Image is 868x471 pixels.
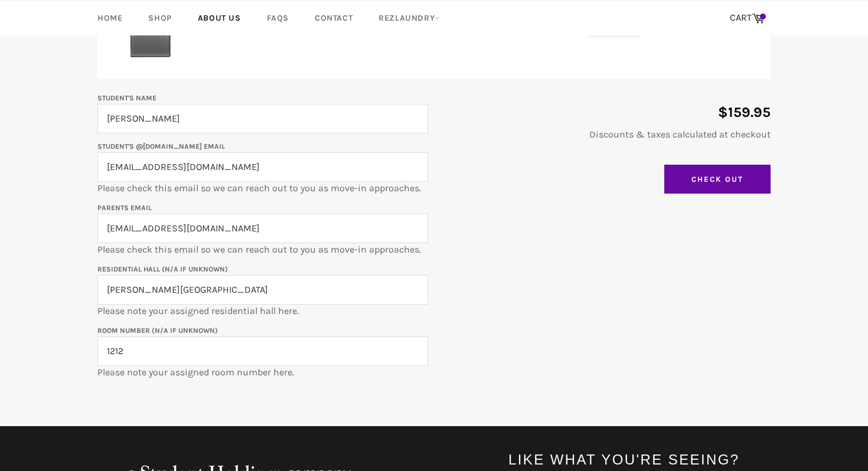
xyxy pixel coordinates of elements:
[97,323,428,379] p: Please note your assigned room number here.
[97,139,428,195] p: Please check this email so we can reach out to you as move-in approaches.
[86,1,134,35] a: Home
[97,201,428,256] p: Please check this email so we can reach out to you as move-in approaches.
[97,204,152,212] label: Parents email
[97,142,225,151] label: Student's @[DOMAIN_NAME] email
[97,262,428,318] p: Please note your assigned residential hall here.
[97,265,228,273] label: Residential Hall (N/A if unknown)
[97,326,218,335] label: Room Number (N/A if unknown)
[440,128,771,141] p: Discounts & taxes calculated at checkout
[97,94,156,102] label: Student's Name
[664,165,771,194] input: Check Out
[367,1,452,35] a: RezLaundry
[508,450,771,469] h4: Like what you're seeing?
[440,103,771,122] p: $159.95
[186,1,253,35] a: About Us
[724,6,771,31] a: CART
[136,1,183,35] a: Shop
[255,1,301,35] a: FAQs
[303,1,364,35] a: Contact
